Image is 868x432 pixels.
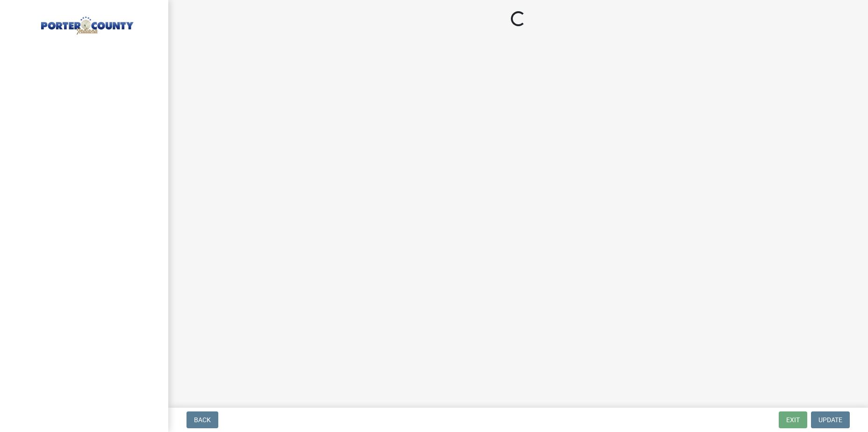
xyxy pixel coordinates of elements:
button: Update [811,411,850,428]
img: Porter County, Indiana [19,10,153,36]
button: Back [187,411,218,428]
span: Back [194,416,211,424]
button: Exit [779,411,807,428]
span: Update [818,416,842,424]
